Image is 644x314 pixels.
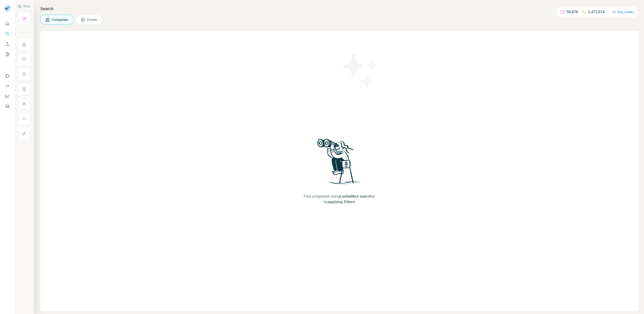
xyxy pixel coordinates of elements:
button: My lists [4,50,11,58]
button: Dashboard [4,92,11,100]
img: Surfe Illustration - Stars [339,50,381,91]
button: Use Surfe API [4,82,11,90]
h4: Search [40,6,638,12]
button: Quick start [4,19,11,28]
button: Feedback [4,102,11,111]
span: Lookalikes search [340,194,372,198]
span: Companies [52,17,69,22]
button: Search [4,30,11,38]
p: 2,472,674 [588,9,605,15]
span: People [87,17,98,22]
button: Use Surfe on LinkedIn [4,72,11,80]
img: Surfe Illustration - Woman searching with binoculars [315,138,363,189]
p: 59,876 [567,9,578,15]
button: Show [14,3,33,10]
span: applying Filters [328,200,355,204]
button: Buy credits [612,9,634,15]
span: Find companies using or by [302,194,376,205]
button: Enrich CSV [4,40,11,48]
